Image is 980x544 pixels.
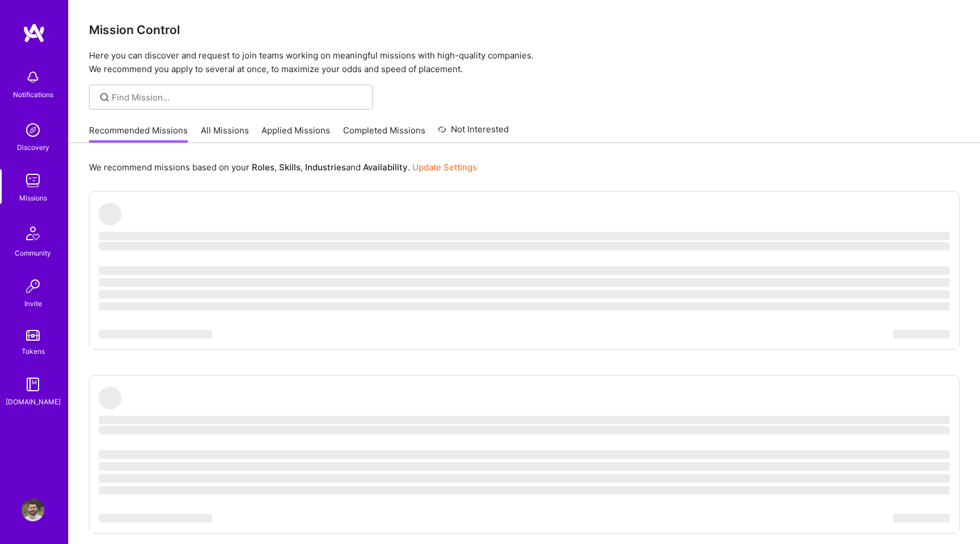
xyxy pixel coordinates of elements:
b: Roles [252,162,274,173]
img: discovery [22,119,44,141]
div: [DOMAIN_NAME] [6,396,61,408]
div: Missions [19,192,47,204]
b: Industries [305,162,346,173]
i: icon SearchGrey [98,91,111,104]
a: Recommended Missions [89,124,188,143]
img: logo [23,23,45,43]
img: bell [22,66,44,89]
p: We recommend missions based on your , , and . [89,161,477,173]
div: Invite [24,298,42,309]
b: Skills [279,162,301,173]
img: teamwork [22,169,44,192]
a: All Missions [201,124,249,143]
a: Not Interested [438,123,509,143]
img: guide book [22,373,44,396]
b: Availability [363,162,408,173]
h3: Mission Control [89,23,960,37]
img: Community [19,220,47,247]
div: Community [15,247,51,259]
input: Find Mission... [112,91,364,103]
a: User Avatar [19,499,47,521]
div: Discovery [17,141,49,153]
div: Notifications [13,89,53,101]
img: User Avatar [22,499,44,521]
p: Here you can discover and request to join teams working on meaningful missions with high-quality ... [89,49,960,76]
div: Tokens [22,345,45,357]
img: Invite [22,275,44,298]
img: tokens [26,330,40,341]
a: Completed Missions [343,124,425,143]
a: Update Settings [412,162,477,173]
a: Applied Missions [261,124,330,143]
